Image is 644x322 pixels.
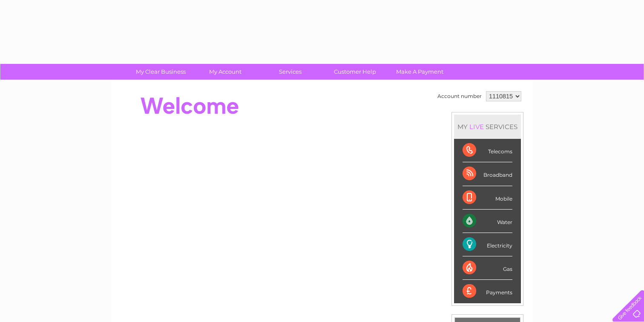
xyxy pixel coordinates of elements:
a: Customer Help [320,64,390,80]
div: Payments [463,280,512,303]
div: Water [463,210,512,233]
div: Electricity [463,233,512,256]
td: Account number [435,89,484,103]
div: Gas [463,256,512,280]
div: MY SERVICES [454,115,521,139]
div: Mobile [463,186,512,210]
a: Make A Payment [385,64,455,80]
a: Services [255,64,325,80]
a: My Clear Business [126,64,196,80]
div: Broadband [463,162,512,186]
div: LIVE [468,123,486,131]
div: Telecoms [463,139,512,162]
a: My Account [190,64,261,80]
